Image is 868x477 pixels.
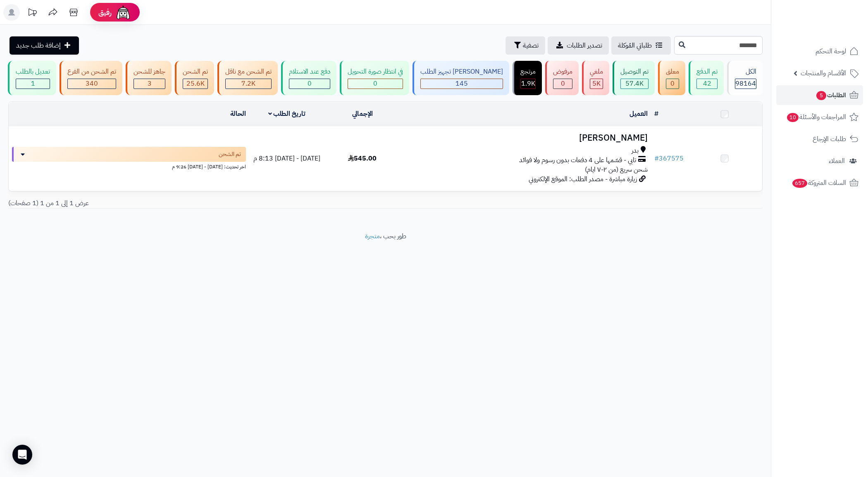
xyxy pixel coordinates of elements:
div: 25621 [183,79,207,89]
a: معلق 0 [656,61,687,95]
div: دفع عند الاستلام [289,67,330,77]
div: 340 [68,79,116,89]
a: #367575 [654,153,684,163]
a: طلبات الإرجاع [776,129,863,149]
span: تم الشحن [219,150,241,158]
img: logo-2.png [812,20,860,38]
div: تم الدفع [696,67,718,77]
div: جاهز للشحن [134,67,165,77]
span: الطلبات [816,89,846,101]
a: إضافة طلب جديد [10,36,79,55]
span: رفيق [98,7,112,17]
a: تم الشحن من الفرع 340 [58,61,124,95]
span: طلبات الإرجاع [813,133,846,145]
a: مرتجع 1.9K [511,61,544,95]
div: تم الشحن مع ناقل [225,67,272,77]
span: 5K [592,79,601,89]
div: 145 [421,79,503,89]
div: 42 [697,79,717,89]
a: تم الشحن 25.6K [173,61,216,95]
span: # [654,153,659,163]
span: 10 [787,113,799,122]
div: تعديل بالطلب [16,67,50,77]
div: Open Intercom Messenger [12,445,32,465]
a: تاريخ الطلب [268,109,306,119]
span: 0 [670,79,675,89]
a: الإجمالي [352,109,373,119]
a: في انتظار صورة التحويل 0 [338,61,411,95]
a: تم التوصيل 57.4K [611,61,656,95]
h3: [PERSON_NAME] [403,133,648,143]
span: 5 [816,91,826,100]
a: # [654,109,658,119]
a: تحديثات المنصة [22,4,43,23]
div: 1871 [521,79,535,89]
span: تصدير الطلبات [567,41,602,50]
a: السلات المتروكة657 [776,173,863,193]
div: 7222 [226,79,271,89]
a: العملاء [776,151,863,171]
div: مرفوض [553,67,572,77]
div: [PERSON_NAME] تجهيز الطلب [420,67,503,77]
img: ai-face.png [115,4,131,21]
a: تعديل بالطلب 1 [6,61,58,95]
div: 1 [16,79,50,89]
span: 1.9K [521,79,535,89]
div: 57379 [621,79,648,89]
button: تصفية [506,36,545,55]
div: اخر تحديث: [DATE] - [DATE] 9:26 م [12,162,246,170]
span: 545.00 [348,153,377,163]
a: متجرة [365,231,380,241]
span: 3 [148,79,152,89]
div: مرتجع [520,67,536,77]
span: تصفية [523,41,539,50]
span: [DATE] - [DATE] 8:13 م [253,153,320,163]
span: 145 [455,79,468,89]
a: العميل [630,109,648,119]
div: 0 [666,79,679,89]
a: تم الدفع 42 [687,61,725,95]
span: إضافة طلب جديد [16,41,61,50]
a: الحالة [230,109,246,119]
div: تم التوصيل [620,67,649,77]
span: 42 [703,79,711,89]
div: 0 [289,79,330,89]
span: تابي - قسّمها على 4 دفعات بدون رسوم ولا فوائد [519,156,636,165]
span: 657 [792,179,808,188]
div: في انتظار صورة التحويل [348,67,403,77]
span: 340 [86,79,98,89]
div: معلق [666,67,679,77]
div: تم الشحن [183,67,208,77]
div: الكل [735,67,756,77]
a: لوحة التحكم [776,41,863,61]
span: 0 [561,79,565,89]
a: مرفوض 0 [544,61,580,95]
span: طلباتي المُوكلة [618,41,652,50]
a: [PERSON_NAME] تجهيز الطلب 145 [411,61,511,95]
a: ملغي 5K [580,61,611,95]
span: الأقسام والمنتجات [801,67,846,79]
span: لوحة التحكم [816,46,846,57]
a: الكل98164 [725,61,764,95]
span: زيارة مباشرة - مصدر الطلب: الموقع الإلكتروني [529,174,637,184]
span: 25.6K [186,79,205,89]
div: 0 [348,79,403,89]
div: تم الشحن من الفرع [67,67,116,77]
span: 57.4K [625,79,644,89]
span: شحن سريع (من ٢-٧ ايام) [585,165,648,175]
span: 98164 [735,79,756,89]
a: الطلبات5 [776,85,863,105]
div: ملغي [590,67,603,77]
span: السلات المتروكة [792,177,846,189]
a: طلباتي المُوكلة [611,36,671,55]
span: 1 [31,79,35,89]
div: عرض 1 إلى 1 من 1 (1 صفحات) [2,199,386,208]
div: 3 [134,79,165,89]
a: تصدير الطلبات [548,36,609,55]
span: 0 [373,79,377,89]
a: جاهز للشحن 3 [124,61,173,95]
span: العملاء [829,155,845,167]
span: المراجعات والأسئلة [786,111,846,123]
span: بدر [632,146,639,156]
a: دفع عند الاستلام 0 [279,61,338,95]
